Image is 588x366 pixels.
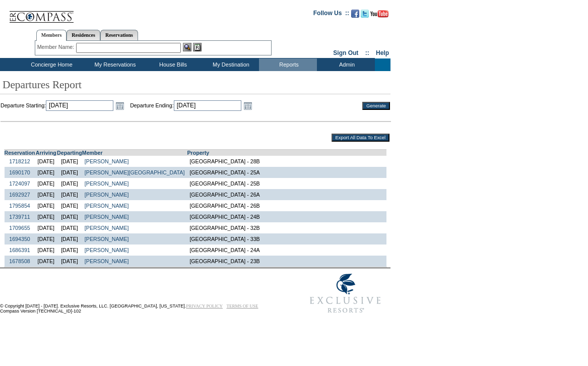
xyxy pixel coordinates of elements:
td: [GEOGRAPHIC_DATA] - 33B [187,233,386,245]
a: [PERSON_NAME][GEOGRAPHIC_DATA] [85,169,185,175]
a: Become our fan on Facebook [351,13,359,19]
td: [GEOGRAPHIC_DATA] - 32B [187,222,386,233]
td: [DATE] [35,245,57,256]
td: Admin [317,58,375,71]
img: Follow us on Twitter [361,10,369,18]
td: [DATE] [35,211,57,222]
a: [PERSON_NAME] [85,258,129,264]
a: 1709655 [9,225,30,231]
td: [DATE] [57,200,82,211]
img: Exclusive Resorts [300,268,390,319]
td: [GEOGRAPHIC_DATA] - 25A [187,167,386,178]
td: [DATE] [57,211,82,222]
td: My Reservations [85,58,143,71]
td: [GEOGRAPHIC_DATA] - 26A [187,189,386,200]
td: [GEOGRAPHIC_DATA] - 24B [187,211,386,222]
a: Residences [67,30,100,40]
td: [GEOGRAPHIC_DATA] - 25B [187,178,386,189]
td: [DATE] [35,222,57,233]
img: View [183,43,191,51]
a: Open the calendar popup. [242,100,253,111]
a: Departing [57,150,82,156]
a: [PERSON_NAME] [85,236,129,242]
a: 1795854 [9,203,30,209]
td: [DATE] [35,189,57,200]
a: Follow us on Twitter [361,13,369,19]
a: 1724097 [9,180,30,187]
td: House Bills [143,58,201,71]
a: PRIVACY POLICY [186,303,223,309]
td: [GEOGRAPHIC_DATA] - 26B [187,200,386,211]
a: Member [82,150,103,156]
td: [GEOGRAPHIC_DATA] - 28B [187,156,386,167]
a: 1718212 [9,158,30,164]
a: Open the calendar popup. [114,100,125,111]
a: 1690170 [9,169,30,175]
td: Reports [259,58,317,71]
a: 1692927 [9,192,30,198]
td: [DATE] [35,156,57,167]
td: [GEOGRAPHIC_DATA] - 23B [187,256,386,267]
td: [DATE] [57,222,82,233]
td: [DATE] [57,256,82,267]
a: [PERSON_NAME] [85,192,129,198]
td: Departure Starting: Departure Ending: [1,100,351,111]
img: Reservations [193,43,202,51]
td: [GEOGRAPHIC_DATA] - 24A [187,245,386,256]
input: Generate [362,102,390,110]
td: [DATE] [57,178,82,189]
a: [PERSON_NAME] [85,214,129,220]
a: Arriving [36,150,56,156]
a: [PERSON_NAME] [85,158,129,164]
a: 1694350 [9,236,30,242]
td: [DATE] [35,233,57,245]
td: Concierge Home [16,58,85,71]
td: [DATE] [35,178,57,189]
a: [PERSON_NAME] [85,180,129,187]
a: 1686391 [9,247,30,253]
a: Members [36,30,67,41]
td: [DATE] [35,200,57,211]
a: Property [187,150,209,156]
a: Reservation [5,150,35,156]
img: Compass Home [9,3,74,23]
td: [DATE] [57,233,82,245]
div: Member Name: [37,43,76,51]
a: Help [376,49,389,56]
td: [DATE] [57,189,82,200]
a: [PERSON_NAME] [85,203,129,209]
a: Reservations [100,30,138,40]
td: My Destination [201,58,259,71]
a: 1678508 [9,258,30,264]
td: Follow Us :: [313,9,349,21]
td: [DATE] [35,256,57,267]
a: [PERSON_NAME] [85,225,129,231]
a: 1739711 [9,214,30,220]
img: Subscribe to our YouTube Channel [370,10,388,18]
a: [PERSON_NAME] [85,247,129,253]
td: [DATE] [35,167,57,178]
img: Become our fan on Facebook [351,10,359,18]
td: [DATE] [57,156,82,167]
input: Export All Data To Excel [332,134,389,142]
td: [DATE] [57,167,82,178]
td: [DATE] [57,245,82,256]
span: :: [365,49,369,56]
a: TERMS OF USE [227,303,258,309]
a: Sign Out [333,49,358,56]
a: Subscribe to our YouTube Channel [370,13,388,19]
